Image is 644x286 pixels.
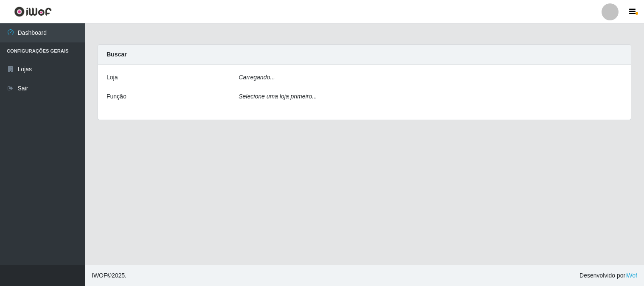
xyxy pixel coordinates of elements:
[14,6,52,17] img: CoreUI Logo
[579,271,637,280] span: Desenvolvido por
[107,73,118,82] label: Loja
[107,92,127,101] label: Função
[239,74,275,81] i: Carregando...
[107,51,127,58] strong: Buscar
[92,271,127,280] span: © 2025 .
[625,272,637,279] a: iWof
[239,93,317,100] i: Selecione uma loja primeiro...
[92,272,107,279] span: IWOF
